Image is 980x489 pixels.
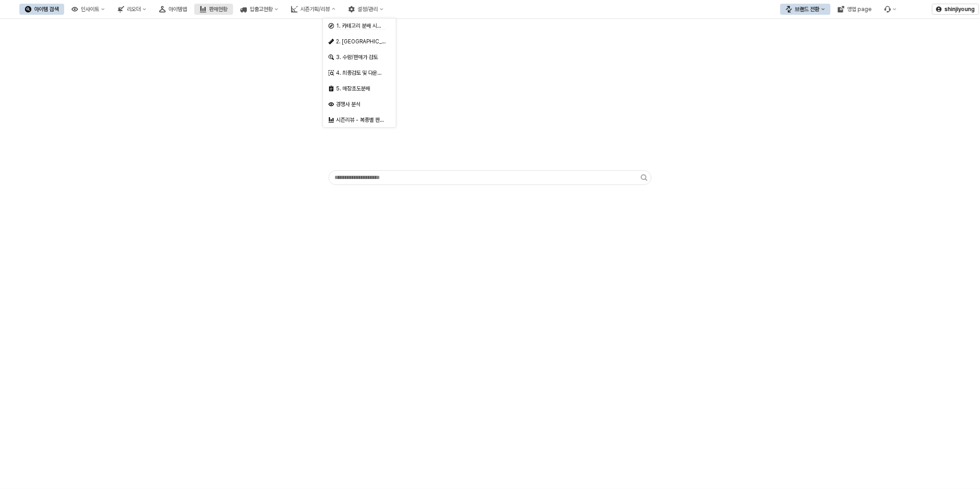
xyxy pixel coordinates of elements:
div: 인사이트 [81,6,99,12]
div: 시즌리뷰 - 복종별 판매율 비교 [336,116,386,124]
p: shinjiyoung [944,6,975,13]
div: 3. 수량/판매가 검토 [336,54,385,61]
button: 리오더 [112,4,152,15]
button: 입출고현황 [235,4,284,15]
div: 입출고현황 [250,6,273,12]
div: 2. [GEOGRAPHIC_DATA] [336,38,386,45]
button: 아이템 검색 [19,4,64,15]
button: 인사이트 [66,4,110,15]
button: 판매현황 [194,4,233,15]
div: 버그 제보 및 기능 개선 요청 [879,4,902,15]
div: 영업 page [847,6,872,12]
div: 브랜드 전환 [795,6,819,12]
div: 경쟁사 분석 [336,101,385,108]
button: shinjiyoung [932,4,979,15]
div: 설정/관리 [358,6,378,12]
button: 설정/관리 [343,4,389,15]
div: Select an option [323,18,396,128]
button: 시즌기획/리뷰 [286,4,341,15]
div: 리오더 [127,6,141,12]
button: 아이템맵 [154,4,192,15]
div: 시즌기획/리뷰 [300,6,330,12]
div: 4. 최종검토 및 다운로드 [336,69,385,77]
button: 브랜드 전환 [780,4,831,15]
div: 5. 매장초도분배 [336,85,385,92]
div: 아이템맵 [168,6,187,12]
div: 판매현황 [209,6,227,12]
span: 1. 카테고리 분배 시뮬레이션 [336,23,395,30]
button: 영업 page [832,4,877,15]
div: 아이템 검색 [34,6,59,12]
